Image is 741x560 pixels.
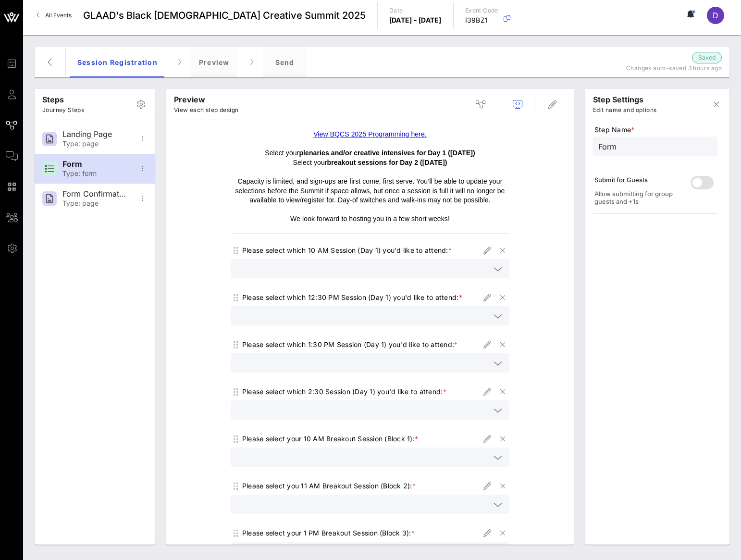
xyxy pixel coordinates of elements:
[62,170,126,178] div: Type: form
[62,160,126,169] div: Form
[593,94,656,105] p: step settings
[465,6,498,15] p: Event Code
[174,94,238,105] p: Preview
[465,15,498,25] p: I39BZ1
[242,246,452,255] div: Please select which 10 AM Session (Day 1) you'd like to attend:
[594,176,685,184] div: Submit for Guests
[594,125,717,135] span: Step Name
[45,12,72,19] span: All Events
[313,130,427,138] a: View BQCS 2025 Programming here.
[242,387,446,397] div: Please select which 2:30 Session (Day 1) you'd like to attend:
[70,47,165,77] div: Session Registration
[593,105,656,115] p: Edit name and options
[83,8,366,23] span: GLAAD's Black [DEMOGRAPHIC_DATA] Creative Summit 2025
[263,47,307,77] div: Send
[594,190,685,205] div: Allow submitting for group guests and +1s
[42,105,84,115] p: Journey Steps
[62,130,126,139] div: Landing Page
[242,434,418,444] div: Please select your 10 AM Breakout Session (Block 1):
[389,6,442,15] p: Date
[191,47,237,77] div: Preview
[713,11,718,20] span: D
[242,293,462,302] div: Please select which 12:30 PM Session (Day 1) you'd like to attend:
[42,94,84,105] p: Steps
[602,63,722,73] p: Changes auto-saved 3 hours ago
[231,149,509,158] p: Select your
[242,528,415,538] div: Please select your 1 PM Breakout Session (Block 3):
[231,214,509,224] p: We look forward to hosting you in a few short weeks!
[327,159,447,166] strong: breakout sessions for Day 2 ([DATE])
[62,189,126,199] div: Form Confirmation
[231,177,509,205] p: Capacity is limited, and sign-ups are first come, first serve. You’ll be able to update your sele...
[707,7,724,24] div: D
[31,8,77,23] a: All Events
[242,340,458,349] div: Please select which 1:30 PM Session (Day 1) you'd like to attend:
[698,53,716,62] span: Saved
[242,481,416,491] div: Please select you 11 AM Breakout Session (Block 2):
[231,158,509,177] p: Select your
[174,105,238,115] p: View each step design
[389,15,442,25] p: [DATE] - [DATE]
[62,140,126,148] div: Type: page
[62,199,126,208] div: Type: page
[299,149,475,157] strong: plenaries and/or creative intensives for Day 1 ([DATE])
[231,234,509,234] table: divider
